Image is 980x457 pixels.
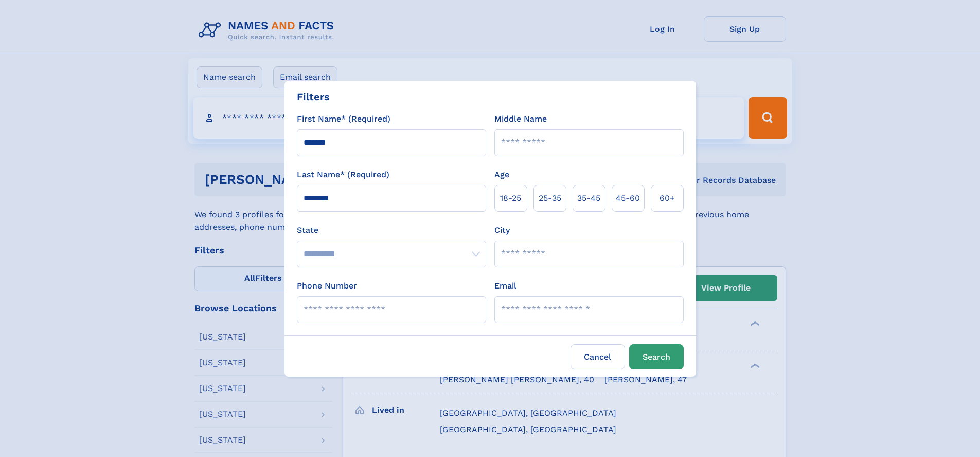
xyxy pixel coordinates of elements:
label: Age [494,168,509,181]
label: Cancel [571,344,625,369]
label: Middle Name [494,113,547,125]
label: City [494,224,510,236]
span: 25‑35 [539,192,561,205]
span: 35‑45 [577,192,600,205]
button: Search [629,344,684,369]
label: State [297,224,486,236]
span: 60+ [660,192,675,205]
label: Last Name* (Required) [297,168,389,181]
label: Email [494,280,516,292]
div: Filters [297,89,330,105]
label: First Name* (Required) [297,113,390,125]
label: Phone Number [297,280,357,292]
span: 45‑60 [616,192,640,205]
span: 18‑25 [500,192,521,205]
